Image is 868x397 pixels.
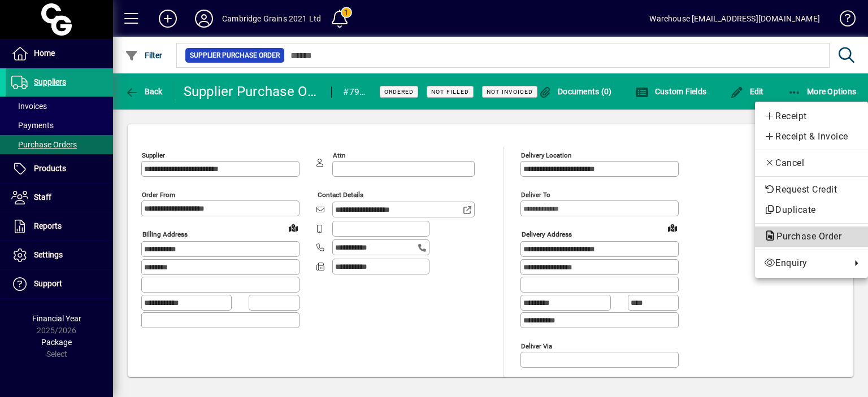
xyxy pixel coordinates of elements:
[764,183,859,197] span: Request Credit
[764,203,859,217] span: Duplicate
[764,156,859,170] span: Cancel
[764,231,847,242] span: Purchase Order
[764,130,859,143] span: Receipt & Invoice
[764,256,845,270] span: Enquiry
[764,110,859,123] span: Receipt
